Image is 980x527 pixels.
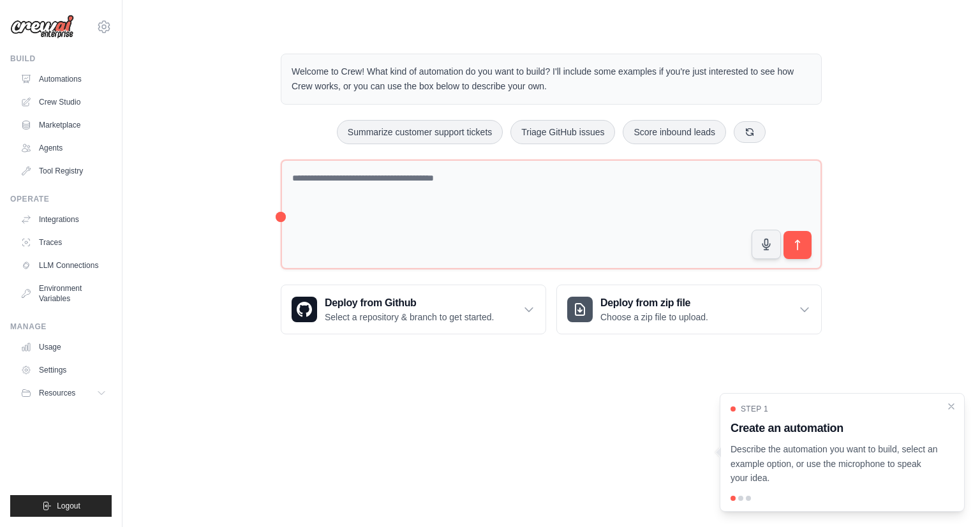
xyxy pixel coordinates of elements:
[292,64,811,94] p: Welcome to Crew! What kind of automation do you want to build? I'll include some examples if you'...
[731,442,939,486] p: Describe the automation you want to build, select an example option, or use the microphone to spe...
[15,278,112,309] a: Environment Variables
[15,69,112,89] a: Automations
[337,120,503,144] button: Summarize customer support tickets
[623,120,726,144] button: Score inbound leads
[325,311,494,323] p: Select a repository & branch to get started.
[39,388,75,398] span: Resources
[15,209,112,230] a: Integrations
[10,495,112,517] button: Logout
[741,404,768,414] span: Step 1
[325,295,494,311] h3: Deploy from Github
[15,360,112,380] a: Settings
[15,115,112,135] a: Marketplace
[15,161,112,181] a: Tool Registry
[510,120,615,144] button: Triage GitHub issues
[10,322,112,332] div: Manage
[10,15,74,39] img: Logo
[600,295,708,311] h3: Deploy from zip file
[15,232,112,253] a: Traces
[946,401,956,412] button: Close walkthrough
[600,311,708,323] p: Choose a zip file to upload.
[731,419,939,437] h3: Create an automation
[15,138,112,158] a: Agents
[10,194,112,204] div: Operate
[15,92,112,112] a: Crew Studio
[15,383,112,403] button: Resources
[57,501,80,511] span: Logout
[15,255,112,276] a: LLM Connections
[15,337,112,357] a: Usage
[10,54,112,64] div: Build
